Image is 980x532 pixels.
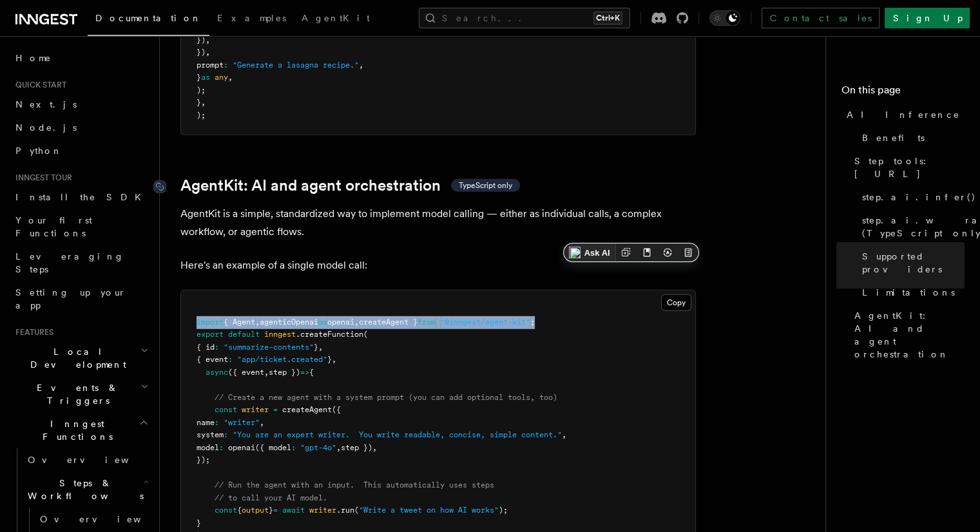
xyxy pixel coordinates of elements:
span: Documentation [95,13,202,23]
span: const [215,506,237,515]
span: { [309,368,314,377]
span: AgentKit [302,13,370,23]
span: Supported providers [862,250,965,276]
span: Overview [40,514,173,524]
span: "You are an expert writer. You write readable, concise, simple content." [233,430,562,439]
span: , [359,61,363,70]
span: Leveraging Steps [15,251,124,274]
span: }) [197,35,206,44]
a: Python [10,139,151,162]
span: Home [15,52,52,64]
span: from [418,318,436,327]
span: // Create a new agent with a system prompt (you can add optional tools, too) [215,393,557,402]
span: "Generate a lasagna recipe." [233,61,359,70]
a: Your first Functions [10,209,151,245]
a: Install the SDK [10,185,151,209]
span: // to call your AI model. [215,493,327,502]
a: Overview [35,508,151,531]
span: : [215,418,219,427]
span: prompt [197,61,224,70]
a: Setting up your app [10,281,151,317]
span: ({ [332,405,341,414]
span: as [318,318,327,327]
span: }) [197,48,206,57]
span: inngest [264,330,296,339]
button: Events & Triggers [10,376,151,412]
a: Supported providers [857,245,965,281]
span: writer [309,506,336,515]
span: step }) [269,368,300,377]
span: Setting up your app [15,287,126,310]
button: Inngest Functions [10,412,151,448]
span: { Agent [224,318,255,327]
span: ( [354,506,359,515]
span: , [206,35,210,44]
span: as [201,73,210,82]
span: } [197,73,201,82]
span: : [219,443,224,452]
span: await [282,506,305,515]
a: Node.js [10,116,151,139]
a: Documentation [88,4,209,36]
span: Features [10,327,53,337]
a: Examples [209,4,294,35]
span: { id [197,343,215,352]
span: AI Inference [847,108,960,121]
span: { event [197,355,228,364]
span: Limitations [862,286,955,299]
span: "@inngest/agent-kit" [440,318,530,327]
p: Here's an example of a single model call: [180,256,696,274]
span: = [273,405,278,414]
span: : [291,443,296,452]
a: Overview [23,448,151,471]
a: Home [10,46,151,70]
span: ); [499,506,508,515]
span: }); [197,455,210,464]
span: } [314,343,318,352]
span: = [273,506,278,515]
a: AgentKit: AI and agent orchestration [849,304,965,366]
span: import [197,318,224,327]
a: Next.js [10,93,151,116]
span: ({ model [255,443,291,452]
a: step.ai.infer() [857,185,965,209]
button: Toggle dark mode [709,10,740,26]
span: : [228,355,233,364]
span: const [215,405,237,414]
a: step.ai.wrap() (TypeScript only) [857,209,965,245]
span: createAgent [282,405,332,414]
span: Benefits [862,131,925,144]
span: .createFunction [296,330,363,339]
span: Next.js [15,99,77,109]
a: Sign Up [885,8,970,28]
span: writer [242,405,269,414]
span: } [269,506,273,515]
span: , [332,355,336,364]
a: AgentKit: AI and agent orchestrationTypeScript only [180,176,520,195]
span: AgentKit: AI and agent orchestration [854,309,965,361]
span: output [242,506,269,515]
span: : [224,430,228,439]
span: ); [197,86,206,95]
span: , [354,318,359,327]
span: } [197,98,201,107]
p: AgentKit is a simple, standardized way to implement model calling — either as individual calls, a... [180,205,696,241]
span: , [260,418,264,427]
span: Steps & Workflows [23,477,144,502]
span: openai [327,318,354,327]
span: } [327,355,332,364]
span: Events & Triggers [10,381,140,407]
button: Steps & Workflows [23,471,151,508]
span: Examples [217,13,286,23]
span: => [300,368,309,377]
span: , [264,368,269,377]
span: Overview [28,455,160,465]
a: Step tools: [URL] [849,149,965,185]
span: createAgent } [359,318,418,327]
span: model [197,443,219,452]
span: , [206,48,210,57]
span: step }) [341,443,372,452]
span: .run [336,506,354,515]
span: Node.js [15,122,77,133]
span: name [197,418,215,427]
